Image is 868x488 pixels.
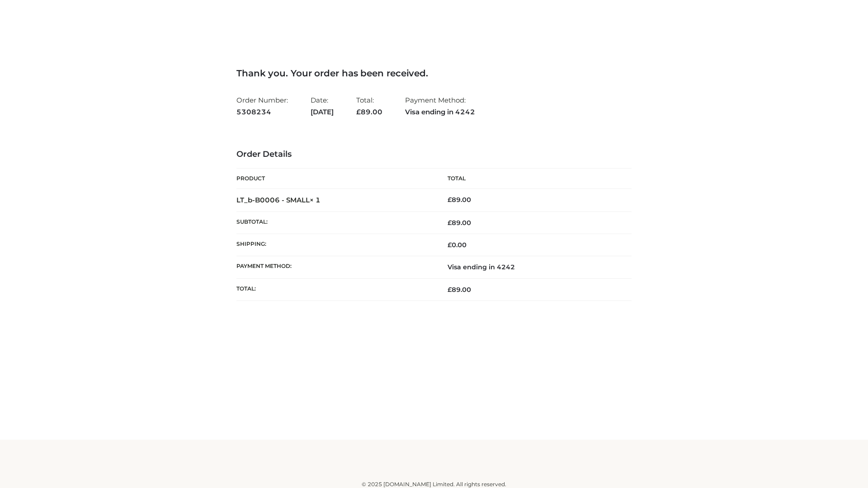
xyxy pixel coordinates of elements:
strong: LT_b-B0006 - SMALL [236,196,321,204]
span: £ [356,108,361,116]
span: £ [448,219,452,227]
th: Subtotal: [236,211,434,234]
li: Total: [356,92,382,120]
span: 89.00 [356,108,382,116]
h3: Order Details [236,150,632,160]
span: 89.00 [448,286,471,294]
li: Payment Method: [405,92,475,120]
span: £ [448,241,452,249]
span: £ [448,196,452,204]
strong: × 1 [310,196,321,204]
bdi: 89.00 [448,196,471,204]
strong: Visa ending in 4242 [405,106,475,118]
th: Payment method: [236,256,434,278]
bdi: 0.00 [448,241,467,249]
strong: [DATE] [311,106,334,118]
th: Total [434,169,632,189]
h3: Thank you. Your order has been received. [236,68,632,79]
th: Total: [236,278,434,300]
span: 89.00 [448,219,471,227]
strong: 5308234 [236,106,288,118]
th: Product [236,169,434,189]
td: Visa ending in 4242 [434,256,632,278]
span: £ [448,286,452,294]
li: Order Number: [236,92,288,120]
th: Shipping: [236,234,434,256]
li: Date: [311,92,334,120]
